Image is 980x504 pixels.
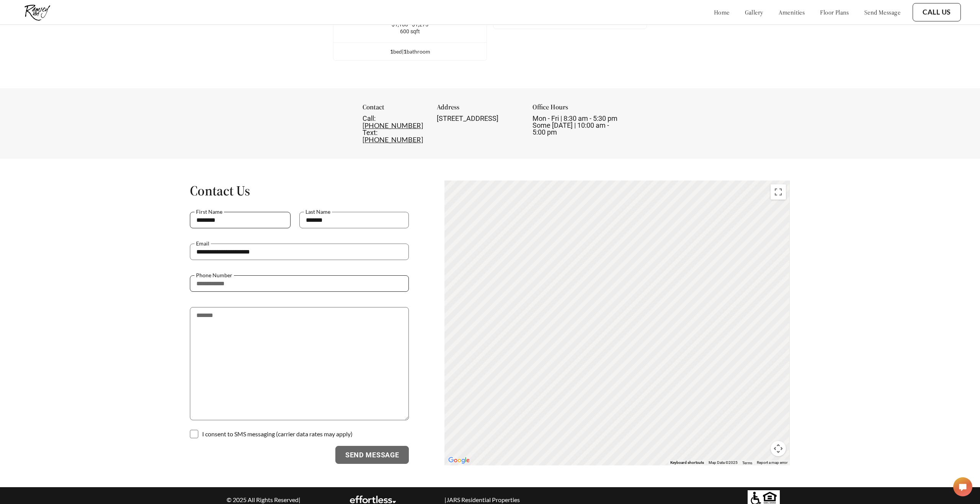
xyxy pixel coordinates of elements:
button: Send Message [335,446,409,464]
span: 600 sqft [400,28,420,34]
a: amenities [779,8,805,16]
button: Keyboard shortcuts [670,460,704,465]
a: send message [864,8,900,16]
div: Address [437,104,522,115]
span: Map Data ©2025 [709,460,738,465]
a: [PHONE_NUMBER] [363,135,423,144]
button: Toggle fullscreen view [771,184,786,200]
div: bed | bathroom [333,47,487,56]
a: Open this area in Google Maps (opens a new window) [446,455,472,465]
a: Report a map error [757,460,787,465]
span: 1 [390,48,393,55]
img: EA Logo [350,496,396,503]
div: Mon - Fri | 8:30 am - 5:30 pm [532,115,617,136]
p: | JARS Residential Properties [428,496,537,503]
span: 1 [403,48,407,55]
a: Call Us [923,8,951,16]
button: Call Us [913,3,961,21]
h1: Contact Us [190,182,409,199]
div: [STREET_ADDRESS] [437,115,522,122]
span: Call: [363,114,376,122]
a: floor plans [820,8,849,16]
a: gallery [745,8,763,16]
div: Office Hours [532,104,617,115]
div: Contact [363,104,426,115]
img: Google [446,455,472,465]
img: ramsey_run_logo.jpg [19,2,56,23]
p: © 2025 All Rights Reserved | [209,496,318,503]
a: home [714,8,730,16]
a: Terms (opens in new tab) [742,460,752,465]
button: Map camera controls [771,441,786,456]
a: [PHONE_NUMBER] [363,121,423,130]
span: Text: [363,128,377,137]
span: Some [DATE] | 10:00 am - 5:00 pm [532,121,609,136]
